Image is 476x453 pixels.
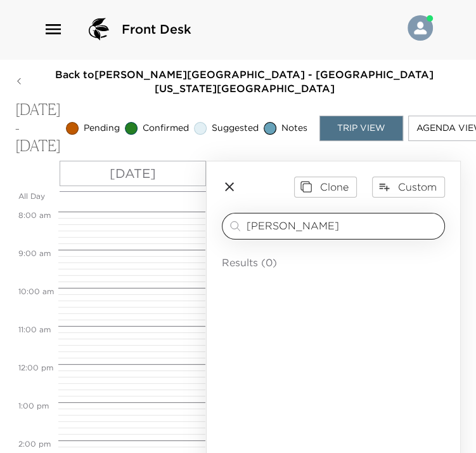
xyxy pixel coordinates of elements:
button: Back to[PERSON_NAME][GEOGRAPHIC_DATA] - [GEOGRAPHIC_DATA] [US_STATE][GEOGRAPHIC_DATA] [15,67,461,96]
button: [DATE] [60,161,206,186]
span: 10:00 AM [15,287,57,296]
img: User [408,15,433,41]
span: 9:00 AM [15,248,54,258]
p: [DATE] [110,164,156,183]
button: Clone [294,177,357,197]
span: 2:00 PM [15,439,54,449]
p: [DATE] - [DATE] [15,101,61,156]
img: logo [84,14,114,44]
span: Confirmed [143,122,189,135]
span: 1:00 PM [15,401,52,410]
span: 12:00 PM [15,363,56,372]
span: Notes [281,122,307,135]
input: Search for activities [247,219,439,233]
p: Results (0) [222,255,445,270]
span: 11:00 AM [15,325,54,334]
p: All Day [18,191,55,202]
button: Trip View [319,116,403,141]
span: Pending [84,122,120,135]
span: Back to [PERSON_NAME][GEOGRAPHIC_DATA] - [GEOGRAPHIC_DATA] [US_STATE][GEOGRAPHIC_DATA] [28,67,461,96]
span: 8:00 AM [15,210,54,220]
span: Suggested [212,122,259,135]
span: Front Desk [122,20,191,38]
button: Custom [372,177,445,197]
